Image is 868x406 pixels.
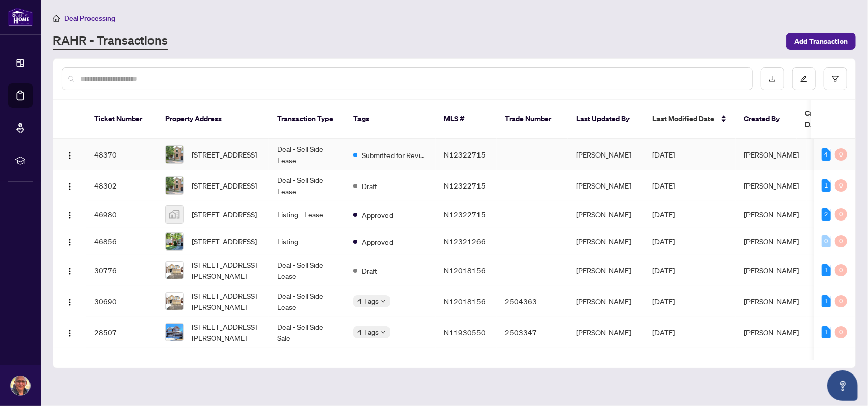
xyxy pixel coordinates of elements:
div: 1 [822,179,831,192]
span: N12018156 [444,297,486,306]
button: Logo [62,177,78,194]
span: Last Modified Date [652,113,714,124]
img: thumbnail-img [166,233,183,250]
span: [DATE] [652,266,675,275]
span: Add Transaction [794,33,848,49]
span: [PERSON_NAME] [744,150,799,159]
div: 0 [835,148,847,161]
img: thumbnail-img [166,146,183,163]
td: Deal - Sell Side Lease [269,286,345,317]
span: [STREET_ADDRESS][PERSON_NAME] [192,290,261,313]
span: [PERSON_NAME] [744,237,799,246]
span: [PERSON_NAME] [744,266,799,275]
th: MLS # [436,100,497,139]
span: [DATE] [652,210,675,219]
td: Listing - Lease [269,201,345,228]
span: N11930550 [444,328,486,337]
span: Approved [362,209,393,221]
button: filter [824,67,847,90]
th: Created Date [797,100,868,139]
td: - [497,170,568,201]
img: thumbnail-img [166,177,183,194]
button: Logo [62,293,78,309]
div: 1 [822,264,831,276]
span: [DATE] [652,150,675,159]
th: Created By [736,100,797,139]
span: down [381,299,386,304]
span: [DATE] [652,297,675,306]
span: download [769,75,776,82]
img: Logo [66,298,74,306]
th: Ticket Number [86,100,157,139]
td: Listing [269,228,345,255]
div: 0 [835,179,847,192]
span: [STREET_ADDRESS] [192,209,257,220]
span: [STREET_ADDRESS][PERSON_NAME] [192,321,261,343]
td: [PERSON_NAME] [568,139,644,170]
span: [STREET_ADDRESS][PERSON_NAME] [192,259,261,282]
td: - [497,201,568,228]
img: Logo [66,211,74,220]
button: Logo [62,324,78,340]
td: [PERSON_NAME] [568,255,644,286]
img: thumbnail-img [166,293,183,310]
td: 2504363 [497,286,568,317]
div: 2 [822,208,831,221]
button: Open asap [827,370,858,401]
td: - [497,228,568,255]
td: 28507 [86,317,157,348]
th: Last Modified Date [644,100,736,139]
span: [DATE] [652,181,675,190]
button: Logo [62,206,78,223]
img: thumbnail-img [166,206,183,223]
td: Deal - Sell Side Lease [269,139,345,170]
span: N12018156 [444,266,486,275]
span: Draft [362,265,377,276]
button: Logo [62,146,78,163]
img: thumbnail-img [166,324,183,341]
img: Logo [66,238,74,246]
td: 46980 [86,201,157,228]
img: Logo [66,151,74,160]
span: Approved [362,236,393,247]
td: - [497,139,568,170]
th: Property Address [157,100,269,139]
span: [PERSON_NAME] [744,297,799,306]
a: RAHR - Transactions [53,32,168,50]
span: Submitted for Review [362,149,428,161]
div: 0 [835,235,847,247]
span: [STREET_ADDRESS] [192,180,257,191]
span: N12322715 [444,210,486,219]
span: N12322715 [444,150,486,159]
span: 4 Tags [357,295,379,307]
td: 46856 [86,228,157,255]
td: - [497,255,568,286]
th: Trade Number [497,100,568,139]
div: 0 [835,326,847,338]
th: Transaction Type [269,100,345,139]
span: edit [800,75,807,82]
div: 0 [835,295,847,307]
div: 0 [822,235,831,247]
span: Created Date [805,108,848,130]
span: N12321266 [444,237,486,246]
img: Profile Icon [11,376,30,395]
th: Tags [345,100,436,139]
span: 4 Tags [357,326,379,338]
div: 1 [822,326,831,338]
td: 48302 [86,170,157,201]
span: down [381,330,386,335]
img: Logo [66,182,74,191]
td: [PERSON_NAME] [568,228,644,255]
td: 30690 [86,286,157,317]
img: thumbnail-img [166,262,183,279]
td: Deal - Sell Side Sale [269,317,345,348]
span: [PERSON_NAME] [744,210,799,219]
button: edit [792,67,816,90]
td: Deal - Sell Side Lease [269,170,345,201]
button: Logo [62,233,78,249]
td: 48370 [86,139,157,170]
img: Logo [66,267,74,275]
span: Draft [362,180,377,192]
span: Deal Processing [64,14,115,23]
